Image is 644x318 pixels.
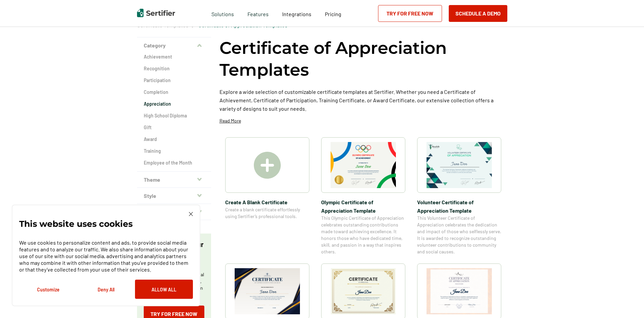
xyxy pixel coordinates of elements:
[225,206,309,220] span: Create a blank certificate effortlessly using Sertifier’s professional tools.
[137,9,175,17] img: Sertifier | Digital Credentialing Platform
[137,204,211,220] button: Color
[378,5,442,22] a: Try for Free Now
[225,198,309,206] span: Create A Blank Certificate
[610,286,644,318] iframe: Chat Widget
[325,9,341,17] a: Pricing
[137,37,211,54] button: Category
[254,152,281,179] img: Create A Blank Certificate
[137,188,211,204] button: Style
[137,54,211,172] div: Category
[282,11,311,17] span: Integrations
[189,212,193,216] img: Cookie Popup Close
[211,9,234,17] span: Solutions
[144,54,204,60] a: Achievement
[144,112,204,119] a: High School Diploma
[235,268,300,314] img: Certificate of Appreciation for Church​
[449,5,507,22] button: Schedule a Demo
[219,87,507,113] p: Explore a wide selection of customizable certificate templates at Sertifier. Whether you need a C...
[321,198,405,215] span: Olympic Certificate of Appreciation​ Template
[417,215,501,255] span: This Volunteer Certificate of Appreciation celebrates the dedication and impact of those who self...
[137,172,211,188] button: Theme
[144,101,204,107] a: Appreciation
[77,280,135,299] button: Deny All
[321,215,405,255] span: This Olympic Certificate of Appreciation celebrates outstanding contributions made toward achievi...
[19,280,77,299] button: Customize
[417,198,501,215] span: Volunteer Certificate of Appreciation Template
[219,117,241,124] p: Read More
[19,239,193,273] p: We use cookies to personalize content and ads, to provide social media features and to analyze ou...
[144,77,204,84] a: Participation
[19,220,133,227] p: This website uses cookies
[144,65,204,72] a: Recognition
[325,11,341,17] span: Pricing
[427,142,492,188] img: Volunteer Certificate of Appreciation Template
[247,9,269,17] span: Features
[144,136,204,143] a: Award
[219,37,507,81] h1: Certificate of Appreciation Templates
[321,137,405,255] a: Olympic Certificate of Appreciation​ TemplateOlympic Certificate of Appreciation​ TemplateThis Ol...
[427,268,492,314] img: Certificate of Appreciation for Donors​ Template
[144,89,204,96] a: Completion
[331,268,396,314] img: Army Certificate of Appreciation​ Template
[144,124,204,131] a: Gift
[282,9,311,17] a: Integrations
[144,148,204,154] a: Training
[331,142,396,188] img: Olympic Certificate of Appreciation​ Template
[144,160,204,166] a: Employee of the Month
[417,137,501,255] a: Volunteer Certificate of Appreciation TemplateVolunteer Certificate of Appreciation TemplateThis ...
[135,280,193,299] button: Allow All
